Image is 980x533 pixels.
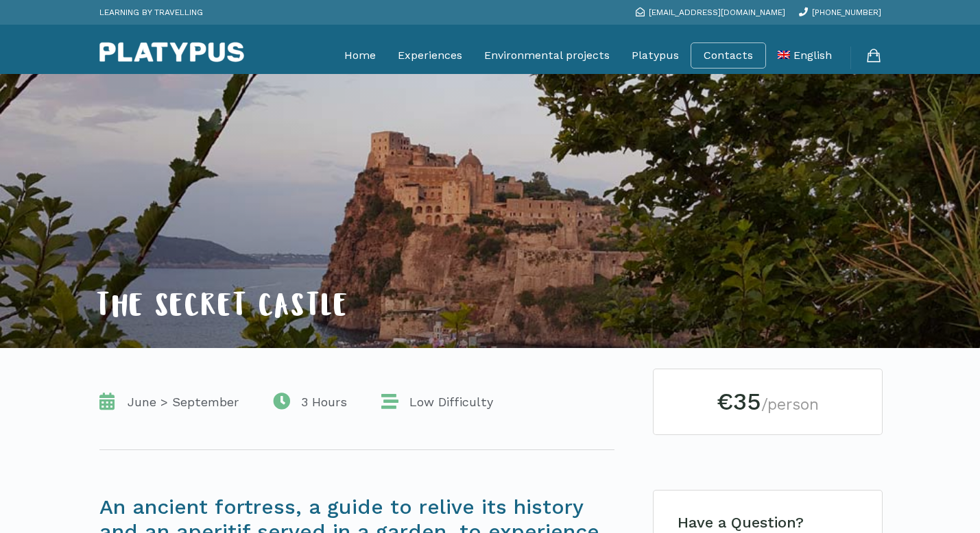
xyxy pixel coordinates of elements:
[398,38,462,73] a: Experiences
[799,8,881,17] a: [PHONE_NUMBER]
[812,8,881,17] span: [PHONE_NUMBER]
[778,38,832,73] a: English
[636,8,785,17] a: [EMAIL_ADDRESS][DOMAIN_NAME]
[99,42,244,62] img: Platypus
[632,38,679,73] a: Platypus
[294,394,347,410] span: 3 Hours
[674,390,861,414] h2: €35
[99,3,203,21] p: LEARNING BY TRAVELLING
[704,49,753,62] a: Contacts
[344,38,376,73] a: Home
[793,49,832,62] span: English
[121,394,239,410] span: June > September
[678,514,804,531] span: Have a Question?
[484,38,610,73] a: Environmental projects
[403,394,493,410] span: Low Difficulty
[96,294,349,325] span: The secret castle
[761,395,819,414] small: /person
[649,8,785,17] span: [EMAIL_ADDRESS][DOMAIN_NAME]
